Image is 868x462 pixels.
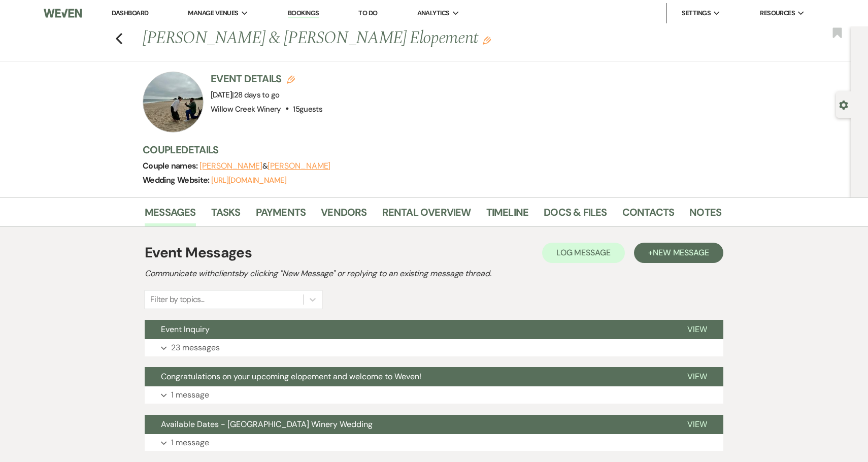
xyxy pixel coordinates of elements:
[171,436,209,449] p: 1 message
[556,247,611,258] span: Log Message
[161,419,373,430] span: Available Dates - [GEOGRAPHIC_DATA] Winery Wedding
[145,386,723,404] button: 1 message
[232,90,279,100] span: |
[622,204,675,226] a: Contacts
[161,324,210,335] span: Event Inquiry
[358,9,377,17] a: To Do
[199,161,330,171] span: &
[143,160,199,171] span: Couple names:
[211,204,241,226] a: Tasks
[544,204,607,226] a: Docs & Files
[671,415,723,434] button: View
[687,419,707,430] span: View
[143,143,711,157] h3: Couple Details
[256,204,306,226] a: Payments
[171,388,209,402] p: 1 message
[382,204,471,226] a: Rental Overview
[682,8,711,18] span: Settings
[234,90,280,100] span: 28 days to go
[321,204,366,226] a: Vendors
[145,434,723,451] button: 1 message
[653,247,709,258] span: New Message
[417,8,450,18] span: Analytics
[542,243,625,263] button: Log Message
[211,175,286,185] a: [URL][DOMAIN_NAME]
[689,204,721,226] a: Notes
[145,268,723,280] h2: Communicate with clients by clicking "New Message" or replying to an existing message thread.
[112,9,148,17] a: Dashboard
[760,8,795,18] span: Resources
[150,293,205,306] div: Filter by topics...
[199,162,262,170] button: [PERSON_NAME]
[483,36,491,45] button: Edit
[839,100,848,109] button: Open lead details
[143,175,211,185] span: Wedding Website:
[145,320,671,339] button: Event Inquiry
[211,72,322,86] h3: Event Details
[145,339,723,356] button: 23 messages
[44,3,82,24] img: Weven Logo
[687,371,707,382] span: View
[145,367,671,386] button: Congratulations on your upcoming elopement and welcome to Weven!
[211,104,281,114] span: Willow Creek Winery
[211,90,279,100] span: [DATE]
[634,243,723,263] button: +New Message
[288,9,319,18] a: Bookings
[145,242,252,263] h1: Event Messages
[143,26,597,51] h1: [PERSON_NAME] & [PERSON_NAME] Elopement
[687,324,707,335] span: View
[268,162,330,170] button: [PERSON_NAME]
[145,204,196,226] a: Messages
[671,320,723,339] button: View
[671,367,723,386] button: View
[145,415,671,434] button: Available Dates - [GEOGRAPHIC_DATA] Winery Wedding
[171,341,220,354] p: 23 messages
[188,8,238,18] span: Manage Venues
[161,371,421,382] span: Congratulations on your upcoming elopement and welcome to Weven!
[486,204,529,226] a: Timeline
[293,104,322,114] span: 15 guests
